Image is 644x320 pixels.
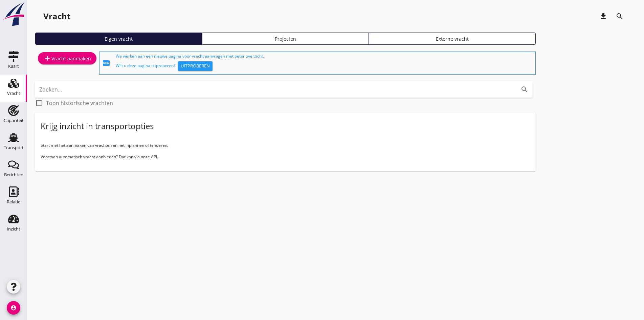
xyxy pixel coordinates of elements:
[1,2,26,27] img: logo-small.a267ee39.svg
[369,33,536,45] a: Externe vracht
[116,53,533,73] div: We werken aan een nieuwe pagina voor vracht aanvragen met beter overzicht. Wilt u deze pagina uit...
[43,54,51,62] i: add
[43,54,91,62] div: Vracht aanmaken
[178,61,213,71] button: Uitproberen
[7,301,20,315] i: account_circle
[38,35,199,42] div: Eigen vracht
[4,173,23,177] div: Berichten
[616,12,624,20] i: search
[202,33,369,45] a: Projecten
[205,35,366,42] div: Projecten
[43,11,70,22] div: Vracht
[41,121,154,132] div: Krijg inzicht in transportopties
[7,200,20,204] div: Relatie
[7,91,20,96] div: Vracht
[46,100,113,106] label: Toon historische vrachten
[4,118,24,123] div: Capaciteit
[39,84,510,95] input: Zoeken...
[41,142,530,148] p: Start met het aanmaken van vrachten en het inplannen of tenderen.
[35,33,202,45] a: Eigen vracht
[181,63,210,69] div: Uitproberen
[4,145,24,150] div: Transport
[520,85,529,94] i: search
[7,227,20,231] div: Inzicht
[102,59,110,67] i: fiber_new
[8,64,19,68] div: Kaart
[372,35,533,42] div: Externe vracht
[38,52,96,64] a: Vracht aanmaken
[41,154,530,160] p: Voortaan automatisch vracht aanbieden? Dat kan via onze API.
[599,12,607,20] i: download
